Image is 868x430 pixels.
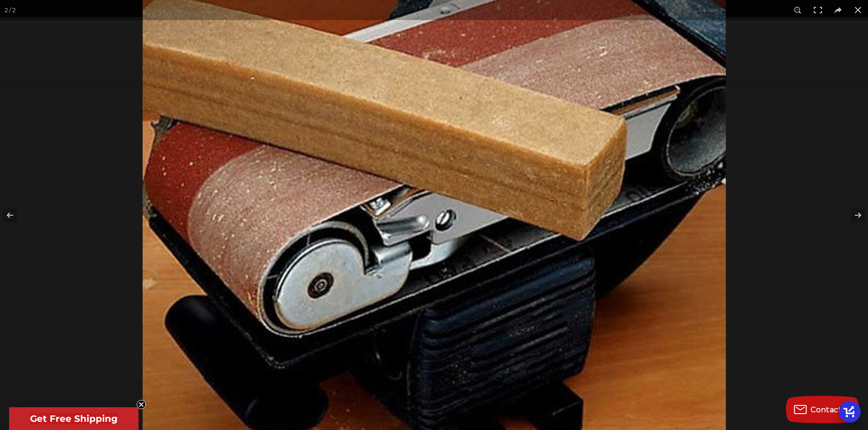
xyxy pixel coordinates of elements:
button: Close teaser [137,400,146,409]
div: Get Free ShippingClose teaser [9,407,139,430]
span: Contact us [811,405,853,414]
span: Get Free Shipping [30,413,118,424]
button: Contact us [786,396,859,423]
button: Next (arrow right) [836,192,868,238]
